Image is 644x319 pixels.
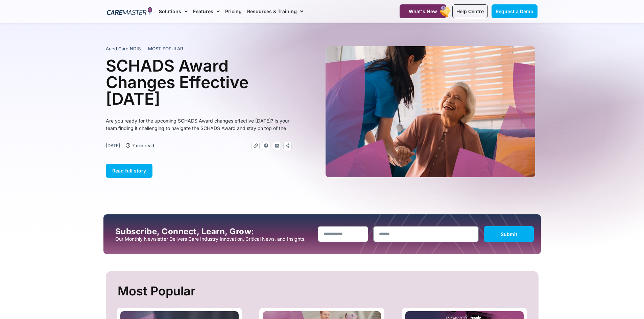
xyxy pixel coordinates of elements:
[106,164,152,178] a: Read full story
[452,4,488,18] a: Help Centre
[115,227,313,236] h2: Subscribe, Connect, Learn, Grow:
[112,168,146,174] span: Read full story
[492,4,538,18] a: Request a Demo
[318,226,534,245] form: New Form
[107,6,152,17] img: CareMaster Logo
[400,4,446,18] a: What's New
[326,46,535,177] img: A heartwarming moment where a support worker in a blue uniform, with a stethoscope draped over he...
[409,8,437,14] span: What's New
[496,8,533,14] span: Request a Demo
[130,46,141,51] span: NDIS
[118,281,528,301] h2: Most Popular
[130,142,154,149] span: 7 min read
[456,8,484,14] span: Help Centre
[106,117,292,132] p: Are you ready for the upcoming SCHADS Award changes effective [DATE]? Is your team finding it cha...
[106,46,128,51] span: Aged Care
[106,143,120,148] time: [DATE]
[106,57,292,107] h1: SCHADS Award Changes Effective [DATE]
[148,46,183,52] span: MOST POPULAR
[115,236,313,242] p: Our Monthly Newsletter Delivers Care Industry Innovation, Critical News, and Insights.
[501,231,517,237] span: Submit
[106,46,141,51] span: ,
[484,226,534,242] button: Submit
